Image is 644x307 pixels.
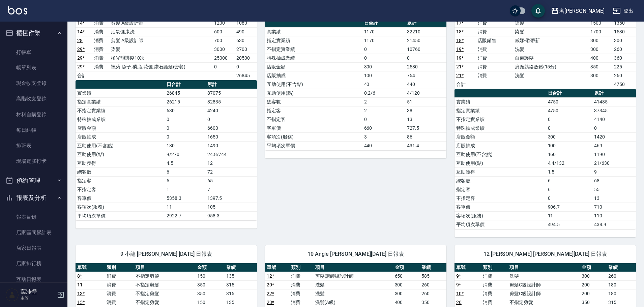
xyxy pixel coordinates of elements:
[92,36,109,45] td: 消費
[589,54,612,62] td: 400
[420,289,446,298] td: 260
[77,38,83,43] a: 28
[314,263,393,272] th: 項目
[592,124,636,132] td: 0
[235,19,257,27] td: 1080
[235,45,257,54] td: 2700
[405,71,446,80] td: 754
[3,272,65,287] a: 互助日報表
[455,220,546,229] td: 平均項次單價
[592,159,636,167] td: 21/630
[476,54,513,62] td: 消費
[405,141,446,150] td: 431.4
[580,289,607,298] td: 200
[3,122,65,138] a: 每日結帳
[225,289,257,298] td: 315
[235,27,257,36] td: 490
[165,159,206,167] td: 4.5
[589,62,612,71] td: 350
[362,27,405,36] td: 1170
[212,36,235,45] td: 700
[76,124,165,132] td: 店販金額
[314,272,393,280] td: 剪髮 講師級設計師
[265,80,362,89] td: 互助使用(不含點)
[206,167,257,176] td: 72
[265,62,362,71] td: 店販金額
[235,71,257,80] td: 26845
[405,45,446,54] td: 10760
[393,280,420,289] td: 300
[235,62,257,71] td: 0
[289,289,314,298] td: 消費
[405,106,446,115] td: 38
[165,141,206,150] td: 180
[546,159,593,167] td: 4.4/132
[393,289,420,298] td: 300
[265,54,362,62] td: 特殊抽成業績
[8,6,27,14] img: Logo
[508,298,580,307] td: 不指定剪髮
[3,138,65,153] a: 排班表
[105,272,134,280] td: 消費
[607,298,636,307] td: 315
[289,298,314,307] td: 消費
[580,272,607,280] td: 300
[206,80,257,89] th: 累計
[76,80,257,220] table: a dense table
[546,220,593,229] td: 494.5
[165,203,206,211] td: 11
[76,97,165,106] td: 指定實業績
[76,150,165,159] td: 互助使用(點)
[476,36,513,45] td: 店販銷售
[5,288,19,302] img: Person
[84,251,249,257] span: 9 小龍 [PERSON_NAME] [DATE] 日報表
[196,280,225,289] td: 350
[405,62,446,71] td: 2580
[476,27,513,36] td: 消費
[165,106,206,115] td: 630
[76,106,165,115] td: 不指定實業績
[3,256,65,271] a: 店家排行榜
[592,176,636,185] td: 68
[212,62,235,71] td: 0
[76,132,165,141] td: 店販抽成
[481,263,508,272] th: 類別
[592,89,636,98] th: 累計
[455,97,546,106] td: 實業績
[165,132,206,141] td: 0
[546,203,593,211] td: 906.7
[165,115,206,124] td: 0
[420,280,446,289] td: 260
[196,289,225,298] td: 350
[612,80,636,89] td: 4750
[3,240,65,256] a: 店家日報表
[405,124,446,132] td: 727.5
[289,263,314,272] th: 類別
[225,263,257,272] th: 業績
[76,176,165,185] td: 指定客
[134,289,195,298] td: 不指定剪髮
[3,107,65,122] a: 材料自購登錄
[165,97,206,106] td: 26215
[610,5,636,17] button: 登出
[3,172,65,189] button: 預約管理
[76,263,105,272] th: 單號
[265,141,362,150] td: 平均項次單價
[362,45,405,54] td: 0
[393,272,420,280] td: 650
[476,71,513,80] td: 消費
[76,194,165,203] td: 客單價
[225,280,257,289] td: 315
[546,185,593,194] td: 6
[3,189,65,207] button: 報表及分析
[455,132,546,141] td: 店販金額
[165,211,206,220] td: 2922.7
[592,106,636,115] td: 37345
[546,194,593,203] td: 0
[455,115,546,124] td: 不指定實業績
[76,141,165,150] td: 互助使用(不含點)
[362,54,405,62] td: 0
[362,36,405,45] td: 1170
[196,272,225,280] td: 150
[592,150,636,159] td: 1190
